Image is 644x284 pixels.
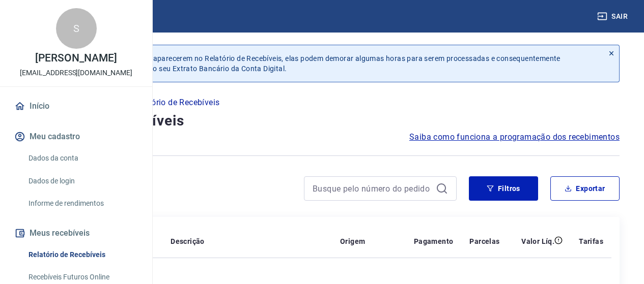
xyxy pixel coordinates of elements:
[24,171,140,192] a: Dados de login
[132,97,219,109] p: Relatório de Recebíveis
[12,95,140,117] a: Início
[595,7,632,26] button: Sair
[24,148,140,169] a: Dados da conta
[414,236,454,246] p: Pagamento
[12,125,140,148] button: Meu cadastro
[56,8,97,49] div: S
[579,236,603,246] p: Tarifas
[35,53,117,64] p: [PERSON_NAME]
[521,236,554,246] p: Valor Líq.
[24,244,140,265] a: Relatório de Recebíveis
[20,68,132,78] p: [EMAIL_ADDRESS][DOMAIN_NAME]
[55,53,596,74] p: Após o envio das liquidações aparecerem no Relatório de Recebíveis, elas podem demorar algumas ho...
[469,236,499,246] p: Parcelas
[340,236,365,246] p: Origem
[171,236,205,246] p: Descrição
[12,222,140,244] button: Meus recebíveis
[24,111,620,131] h4: Relatório de Recebíveis
[469,176,538,201] button: Filtros
[313,181,432,196] input: Busque pelo número do pedido
[24,193,140,214] a: Informe de rendimentos
[409,131,620,143] a: Saiba como funciona a programação dos recebimentos
[550,176,620,201] button: Exportar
